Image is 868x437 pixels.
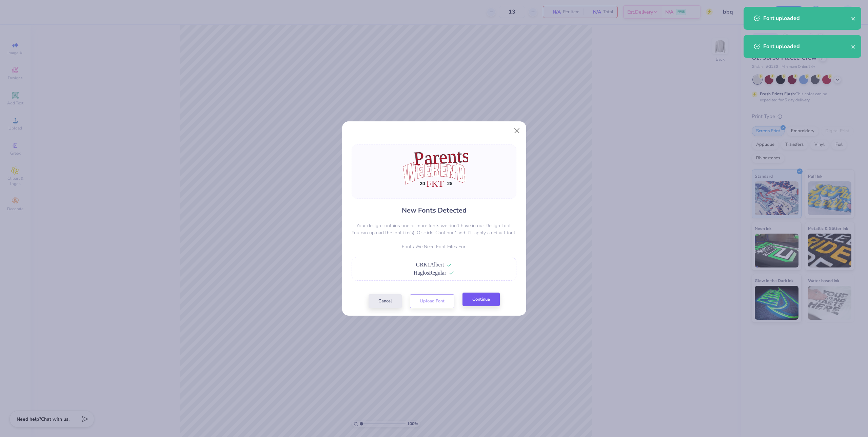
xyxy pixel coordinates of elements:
h4: New Fonts Detected [402,205,467,215]
button: close [851,14,856,22]
span: GRK1Albert [416,262,444,267]
p: Fonts We Need Font Files For: [352,243,516,250]
button: Close [510,124,523,137]
p: Your design contains one or more fonts we don't have in our Design Tool. You can upload the font ... [352,222,516,236]
button: close [851,42,856,51]
button: Continue [462,293,500,306]
div: Font uploaded [763,14,851,22]
span: HaglosRegular [414,270,446,276]
button: Cancel [369,294,402,308]
div: Font uploaded [763,42,851,51]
